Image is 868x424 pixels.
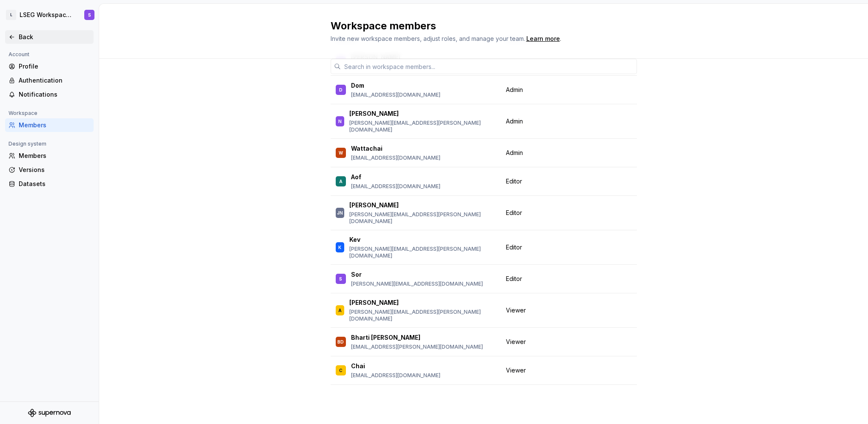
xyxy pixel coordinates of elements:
[2,6,97,24] button: LLSEG Workspace Design SystemS
[338,306,342,315] div: A
[349,109,399,118] p: [PERSON_NAME]
[349,309,496,322] p: [PERSON_NAME][EMAIL_ADDRESS][PERSON_NAME][DOMAIN_NAME]
[19,121,90,129] div: Members
[506,338,526,346] span: Viewer
[349,120,496,133] p: [PERSON_NAME][EMAIL_ADDRESS][PERSON_NAME][DOMAIN_NAME]
[351,173,361,181] p: Aof
[19,152,90,160] div: Members
[337,338,344,346] div: BD
[506,366,526,375] span: Viewer
[5,163,94,177] a: Versions
[19,33,90,41] div: Back
[351,372,440,379] p: [EMAIL_ADDRESS][DOMAIN_NAME]
[19,90,90,99] div: Notifications
[506,117,523,126] span: Admin
[506,177,522,186] span: Editor
[88,11,91,18] div: S
[19,62,90,71] div: Profile
[349,246,496,259] p: [PERSON_NAME][EMAIL_ADDRESS][PERSON_NAME][DOMAIN_NAME]
[506,275,522,283] span: Editor
[349,201,399,209] p: [PERSON_NAME]
[526,34,560,43] a: Learn more
[5,118,94,132] a: Members
[19,166,90,174] div: Versions
[5,88,94,101] a: Notifications
[339,86,343,94] div: D
[5,177,94,191] a: Datasets
[5,30,94,44] a: Back
[351,344,483,350] p: [EMAIL_ADDRESS][PERSON_NAME][DOMAIN_NAME]
[339,149,343,157] div: W
[506,86,523,94] span: Admin
[338,117,342,126] div: N
[525,36,561,42] span: .
[351,362,365,370] p: Chai
[351,92,440,98] p: [EMAIL_ADDRESS][DOMAIN_NAME]
[5,60,94,73] a: Profile
[351,81,364,90] p: Dom
[339,177,343,186] div: A
[331,19,627,33] h2: Workspace members
[339,275,342,283] div: S
[341,59,637,74] input: Search in workspace members...
[5,49,33,60] div: Account
[28,409,71,417] svg: Supernova Logo
[338,243,341,252] div: K
[339,366,343,375] div: C
[506,149,523,157] span: Admin
[349,298,399,307] p: [PERSON_NAME]
[5,108,41,118] div: Workspace
[19,180,90,188] div: Datasets
[19,76,90,85] div: Authentication
[5,139,50,149] div: Design system
[5,149,94,163] a: Members
[351,144,383,153] p: Wattachai
[506,209,522,217] span: Editor
[349,211,496,225] p: [PERSON_NAME][EMAIL_ADDRESS][PERSON_NAME][DOMAIN_NAME]
[351,155,440,161] p: [EMAIL_ADDRESS][DOMAIN_NAME]
[351,270,362,279] p: Sor
[351,183,440,190] p: [EMAIL_ADDRESS][DOMAIN_NAME]
[349,235,360,244] p: Kev
[6,10,16,20] div: L
[20,11,74,19] div: LSEG Workspace Design System
[337,209,343,217] div: JN
[5,74,94,87] a: Authentication
[351,281,483,287] p: [PERSON_NAME][EMAIL_ADDRESS][DOMAIN_NAME]
[331,35,525,42] span: Invite new workspace members, adjust roles, and manage your team.
[506,243,522,252] span: Editor
[506,306,526,315] span: Viewer
[351,333,420,342] p: Bharti [PERSON_NAME]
